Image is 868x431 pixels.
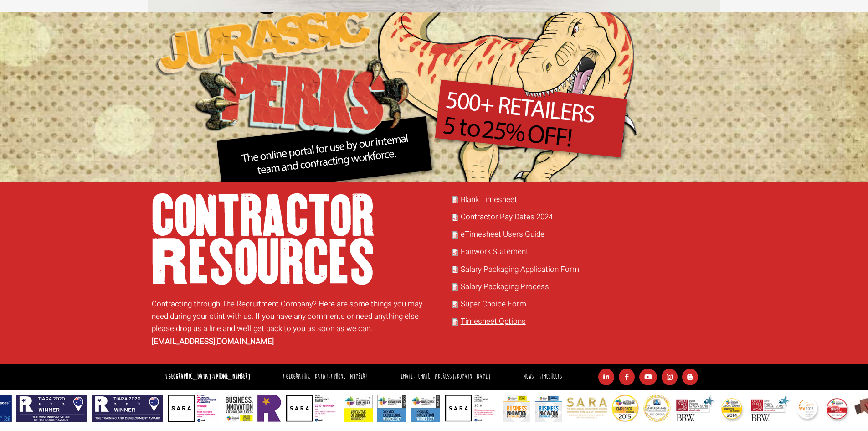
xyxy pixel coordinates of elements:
[461,228,544,240] a: eTimesheet Users Guide
[452,283,459,291] img: undefined
[452,249,459,256] img: undefined
[452,214,459,221] img: undefined
[461,316,526,327] a: Timesheet Options
[539,372,562,381] a: Timesheets
[398,370,493,384] li: Email:
[152,193,375,286] img: contractor-resources.png
[452,266,459,273] img: undefined
[331,372,368,381] a: [PHONE_NUMBER]
[415,372,490,381] a: [EMAIL_ADDRESS][DOMAIN_NAME]
[461,246,529,257] a: Fairwork Statement
[281,370,370,384] li: [GEOGRAPHIC_DATA]:
[461,264,579,275] a: Salary Packaging Application Form
[152,12,639,182] img: Jurassic Perks
[523,372,534,381] a: News
[461,281,549,292] a: Salary Packaging Process
[452,231,459,239] img: undefined
[452,196,459,203] img: undefined
[461,194,517,205] a: Blank Timesheet
[165,372,250,381] strong: [GEOGRAPHIC_DATA]:
[152,336,274,347] a: [EMAIL_ADDRESS][DOMAIN_NAME]
[461,298,526,310] a: Super Choice Form
[152,298,422,347] span: Contracting through The Recruitment Company? Here are some things you may need during your stint ...
[452,301,459,308] img: undefined
[213,372,250,381] a: [PHONE_NUMBER]
[461,211,553,223] a: Contractor Pay Dates 2024
[452,318,459,326] img: undefined
[152,91,639,102] a: Jurassic Perks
